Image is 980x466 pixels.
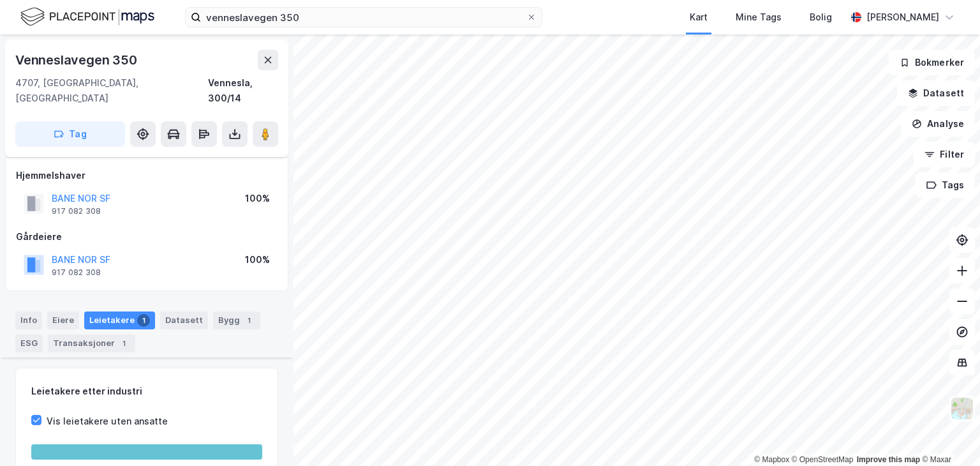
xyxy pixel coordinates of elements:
[245,252,270,267] div: 100%
[137,314,150,327] div: 1
[15,50,140,70] div: Venneslavegen 350
[889,50,975,75] button: Bokmerker
[950,396,974,421] img: Z
[916,172,975,198] button: Tags
[213,312,260,329] div: Bygg
[47,414,168,429] div: Vis leietakere uten ansatte
[15,312,42,329] div: Info
[31,384,262,399] div: Leietakere etter industri
[201,8,526,27] input: Søk på adresse, matrikkel, gårdeiere, leietakere eller personer
[914,142,975,167] button: Filter
[245,191,270,206] div: 100%
[52,206,101,216] div: 917 082 308
[84,312,155,329] div: Leietakere
[792,455,854,464] a: OpenStreetMap
[810,10,832,25] div: Bolig
[15,121,125,147] button: Tag
[15,75,208,106] div: 4707, [GEOGRAPHIC_DATA], [GEOGRAPHIC_DATA]
[754,455,789,464] a: Mapbox
[15,334,43,352] div: ESG
[916,405,980,466] iframe: Chat Widget
[16,229,278,244] div: Gårdeiere
[208,75,278,106] div: Vennesla, 300/14
[857,455,920,464] a: Improve this map
[897,80,975,106] button: Datasett
[736,10,782,25] div: Mine Tags
[690,10,708,25] div: Kart
[901,111,975,137] button: Analyse
[52,267,101,278] div: 917 082 308
[47,312,79,329] div: Eiere
[48,334,135,352] div: Transaksjoner
[160,312,208,329] div: Datasett
[20,6,154,28] img: logo.f888ab2527a4732fd821a326f86c7f29.svg
[866,10,939,25] div: [PERSON_NAME]
[16,168,278,183] div: Hjemmelshaver
[242,314,255,327] div: 1
[916,405,980,466] div: Kontrollprogram for chat
[117,337,130,350] div: 1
